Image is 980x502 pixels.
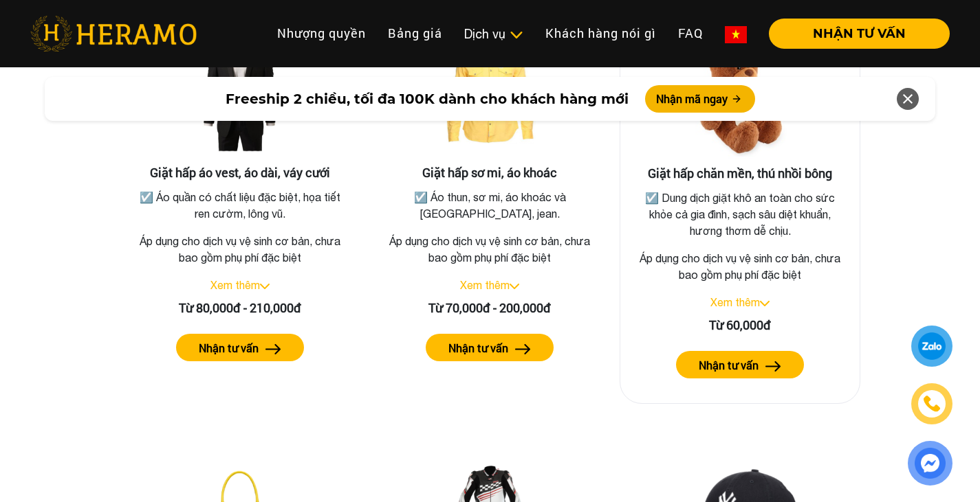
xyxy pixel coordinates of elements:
[266,19,377,48] a: Nhượng quyền
[30,16,197,52] img: heramo-logo.png
[645,85,755,113] button: Nhận mã ngay
[634,190,846,239] p: ☑️ Dung dịch giặt khô an toàn cho sức khỏe cả gia đình, sạch sâu diệt khuẩn, hương thơm dễ chịu.
[924,396,939,411] img: phone-icon
[760,301,770,306] img: arrow_down.svg
[260,284,270,289] img: arrow_down.svg
[377,19,453,48] a: Bảng giá
[381,166,600,181] h3: Giặt hấp sơ mi, áo khoác
[710,296,760,308] a: Xem thêm
[210,279,260,291] a: Xem thêm
[131,299,349,317] div: Từ 80,000đ - 210,000đ
[133,189,347,222] p: ☑️ Áo quần có chất liệu đặc biệt, họa tiết ren cườm, lông vũ.
[265,344,281,354] img: arrow
[510,284,519,289] img: arrow_down.svg
[515,344,531,354] img: arrow
[381,334,600,361] a: Nhận tư vấn arrow
[426,334,554,361] button: Nhận tư vấn
[534,19,667,48] a: Khách hàng nói gì
[381,299,600,317] div: Từ 70,000đ - 200,000đ
[676,351,804,378] button: Nhận tư vấn
[131,166,349,181] h3: Giặt hấp áo vest, áo dài, váy cưới
[631,316,849,334] div: Từ 60,000đ
[725,26,747,43] img: vn-flag.png
[131,233,349,266] p: Áp dụng cho dịch vụ vệ sinh cơ bản, chưa bao gồm phụ phí đặc biệt
[765,361,781,372] img: arrow
[381,233,600,266] p: Áp dụng cho dịch vụ vệ sinh cơ bản, chưa bao gồm phụ phí đặc biệt
[509,28,523,42] img: subToggleIcon
[226,89,629,109] span: Freeship 2 chiều, tối đa 100K dành cho khách hàng mới
[769,19,950,49] button: NHẬN TƯ VẤN
[631,351,849,378] a: Nhận tư vấn arrow
[460,279,510,291] a: Xem thêm
[913,385,950,422] a: phone-icon
[448,340,508,356] label: Nhận tư vấn
[464,25,523,43] div: Dịch vụ
[131,334,349,361] a: Nhận tư vấn arrow
[667,19,714,48] a: FAQ
[199,340,259,356] label: Nhận tư vấn
[384,189,597,222] p: ☑️ Áo thun, sơ mi, áo khoác và [GEOGRAPHIC_DATA], jean.
[176,334,304,361] button: Nhận tư vấn
[758,27,950,40] a: NHẬN TƯ VẤN
[631,166,849,181] h3: Giặt hấp chăn mền, thú nhồi bông
[631,250,849,283] p: Áp dụng cho dịch vụ vệ sinh cơ bản, chưa bao gồm phụ phí đặc biệt
[699,357,759,374] label: Nhận tư vấn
